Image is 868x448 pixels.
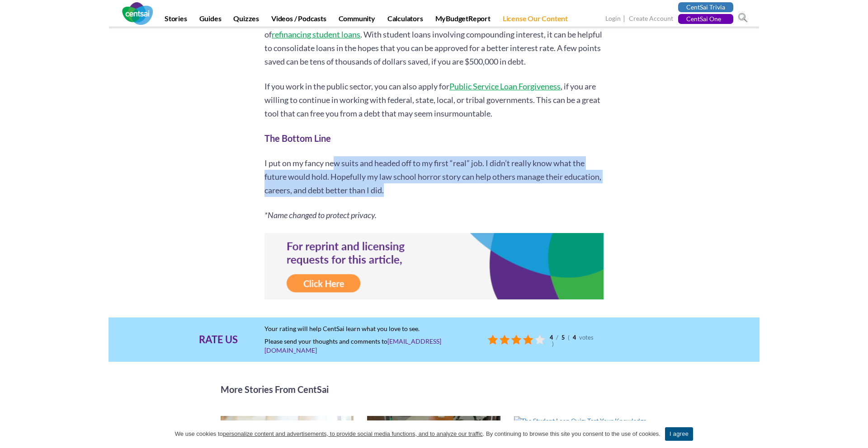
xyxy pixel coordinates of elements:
[497,14,573,27] a: License Our Content
[665,427,693,441] a: I agree
[573,334,576,341] strong: 4
[264,14,604,68] p: Another lesson that can be learned from my law school debt nightmare is the importance of . With ...
[264,210,377,220] em: *Name changed to protect privacy.
[221,383,648,396] h2: More Stories From CentSai
[264,335,488,357] span: Please send your thoughts and comments to
[264,156,604,197] p: I put on my fancy new suits and headed off to my first “real” job. I didn’t really know what the ...
[449,81,561,91] a: Public Service Loan Forgiveness
[199,332,238,346] label: RATE US
[852,429,861,439] a: I agree
[629,14,673,24] a: Create Account
[272,29,360,39] a: refinancing student loans
[561,334,565,341] strong: 5
[194,14,227,27] a: Guides
[550,334,553,341] strong: 4
[264,233,604,299] img: Cnt-Lic-Banner-Desktop.png
[678,14,733,24] a: CentSai One
[605,14,621,24] a: Login
[264,322,488,335] span: Your rating will help CentSai learn what you love to see.
[514,416,646,424] a: The Student Loan Quiz: Test Your Knowledge
[382,14,429,27] a: Calculators
[678,2,733,12] a: CentSai Trivia
[430,14,496,27] a: MyBudgetReport
[175,429,660,439] span: We use cookies to . By continuing to browse this site you consent to the use of cookies.
[577,334,596,341] span: votes
[264,133,331,144] strong: The Bottom Line
[159,14,193,27] a: Stories
[122,2,153,25] img: CentSai
[264,79,604,120] p: If you work in the public sector, you can also apply for , if you are willing to continue in work...
[264,337,441,354] a: [EMAIL_ADDRESS][DOMAIN_NAME]
[566,334,572,341] span: (
[333,14,381,27] a: Community
[223,430,483,437] u: personalize content and advertisements, to provide social media functions, and to analyze our tra...
[228,14,264,27] a: Quizzes
[514,416,646,425] img: The Student Loan Quiz: Test Your Knowledge
[550,340,556,347] span: )
[266,14,332,27] a: Videos / Podcasts
[622,14,627,24] span: |
[554,334,561,341] span: /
